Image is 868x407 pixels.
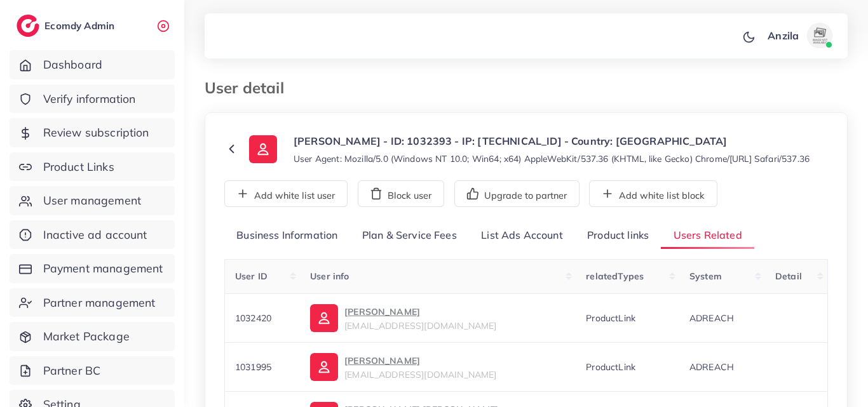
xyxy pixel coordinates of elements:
a: [PERSON_NAME][EMAIL_ADDRESS][DOMAIN_NAME] [310,304,566,332]
a: Market Package [10,322,175,351]
a: Review subscription [10,118,175,147]
span: Dashboard [43,57,102,73]
span: 1031995 [235,361,271,373]
span: User management [43,192,141,209]
a: Verify information [10,84,175,114]
span: Inactive ad account [43,227,147,243]
span: ProductLink [586,361,635,373]
a: Plan & Service Fees [350,222,469,250]
img: ic-user-info.36bf1079.svg [310,304,338,332]
a: Product links [575,222,661,250]
a: [PERSON_NAME][EMAIL_ADDRESS][DOMAIN_NAME] [310,353,566,381]
span: User ID [235,270,268,282]
span: 1032420 [235,312,271,324]
span: ADREACH [689,312,734,324]
span: [EMAIL_ADDRESS][DOMAIN_NAME] [344,320,496,331]
span: Detail [775,270,802,282]
span: Partner BC [43,363,101,379]
span: Review subscription [43,124,149,141]
span: Market Package [43,328,130,345]
small: User Agent: Mozilla/5.0 (Windows NT 10.0; Win64; x64) AppleWebKit/537.36 (KHTML, like Gecko) Chro... [294,152,810,165]
span: Product Links [43,159,114,175]
a: Payment management [10,254,175,283]
h3: User detail [205,79,294,97]
p: [PERSON_NAME] [344,353,496,368]
img: avatar [807,23,832,48]
img: ic-user-info.36bf1079.svg [249,135,277,163]
a: Users Related [661,222,754,250]
button: Add white list user [224,180,348,207]
a: Business Information [224,222,350,250]
a: Anzilaavatar [761,23,837,48]
a: Partner BC [10,356,175,385]
p: Anzila [768,28,799,43]
img: ic-user-info.36bf1079.svg [310,353,338,381]
span: Partner management [43,295,156,311]
span: ProductLink [586,312,635,324]
a: User management [10,186,175,215]
span: System [689,270,722,282]
p: [PERSON_NAME] [344,304,496,319]
h2: Ecomdy Admin [44,20,118,32]
a: Inactive ad account [10,220,175,250]
span: relatedTypes [586,270,644,282]
span: [EMAIL_ADDRESS][DOMAIN_NAME] [344,369,496,380]
a: Product Links [10,152,175,182]
a: logoEcomdy Admin [17,15,118,37]
button: Add white list block [589,180,717,207]
img: logo [17,15,39,37]
a: Dashboard [10,50,175,79]
span: Payment management [43,260,163,277]
button: Block user [358,180,444,207]
a: List Ads Account [469,222,575,250]
span: ADREACH [689,361,734,373]
span: User info [310,270,349,282]
a: Partner management [10,288,175,317]
button: Upgrade to partner [454,180,580,207]
p: [PERSON_NAME] - ID: 1032393 - IP: [TECHNICAL_ID] - Country: [GEOGRAPHIC_DATA] [294,133,810,149]
span: Verify information [43,91,136,107]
